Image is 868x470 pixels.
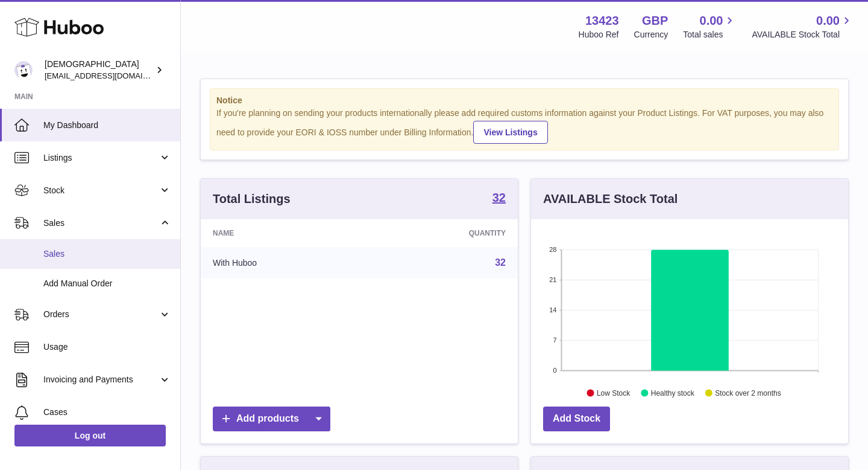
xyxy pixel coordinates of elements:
[495,257,506,268] a: 32
[553,367,556,374] text: 0
[579,29,619,40] div: Huboo Ref
[642,13,668,29] strong: GBP
[43,217,159,229] span: Sales
[683,29,737,40] span: Total sales
[651,388,695,397] text: Healthy stock
[43,374,159,385] span: Invoicing and Payments
[216,108,832,144] div: If you're planning on sending your products internationally please add required customs informati...
[700,13,723,29] span: 0.00
[43,278,171,289] span: Add Manual Order
[43,248,171,260] span: Sales
[816,13,840,29] span: 0.00
[43,309,159,320] span: Orders
[752,29,854,40] span: AVAILABLE Stock Total
[43,185,159,196] span: Stock
[585,13,619,29] strong: 13423
[201,219,368,247] th: Name
[213,191,291,207] h3: Total Listings
[14,61,33,79] img: olgazyuz@outlook.com
[553,336,556,344] text: 7
[43,152,159,164] span: Listings
[492,192,506,204] strong: 32
[45,59,153,82] div: [DEMOGRAPHIC_DATA]
[549,276,556,283] text: 21
[543,407,610,431] a: Add Stock
[752,13,854,40] a: 0.00 AVAILABLE Stock Total
[43,341,171,353] span: Usage
[43,120,171,131] span: My Dashboard
[683,13,737,40] a: 0.00 Total sales
[473,121,547,144] a: View Listings
[43,407,171,418] span: Cases
[368,219,518,247] th: Quantity
[201,247,368,278] td: With Huboo
[216,95,832,106] strong: Notice
[45,71,177,80] span: [EMAIL_ADDRESS][DOMAIN_NAME]
[549,246,556,253] text: 28
[634,29,668,40] div: Currency
[492,192,506,206] a: 32
[715,388,781,397] text: Stock over 2 months
[213,407,330,431] a: Add products
[543,191,678,207] h3: AVAILABLE Stock Total
[14,425,166,446] a: Log out
[597,388,631,397] text: Low Stock
[549,306,556,314] text: 14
